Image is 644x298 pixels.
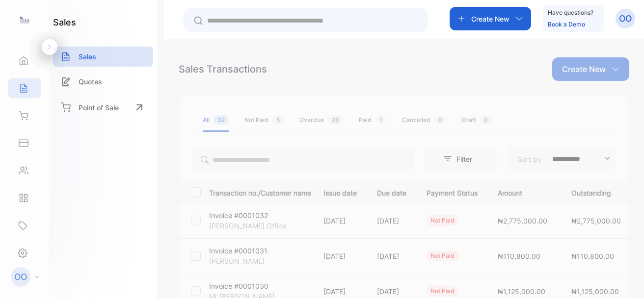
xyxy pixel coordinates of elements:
[79,51,96,62] p: Sales
[619,12,632,25] p: OO
[209,246,268,256] p: Invoice #0001031
[427,186,478,198] p: Payment Status
[471,14,510,24] p: Create New
[427,286,458,297] div: not paid
[17,13,32,27] img: logo
[571,186,625,198] p: Outstanding
[377,286,406,297] p: [DATE]
[179,62,267,76] div: Sales Transactions
[209,281,268,291] p: Invoice #0001030
[323,186,357,198] p: Issue date
[548,21,585,28] a: Book a Demo
[507,147,615,171] button: Sort by
[377,216,406,226] p: [DATE]
[480,115,492,124] span: 0
[53,72,153,92] a: Quotes
[498,252,540,260] span: ₦110,800.00
[548,8,593,18] p: Have questions?
[53,97,153,118] a: Point of Sale
[571,287,619,296] span: ₦1,125,000.00
[328,115,343,124] span: 26
[14,271,27,283] p: OO
[209,210,268,221] p: Invoice #0001032
[377,251,406,261] p: [DATE]
[498,217,547,225] span: ₦2,775,000.00
[53,16,76,29] h1: sales
[323,251,357,261] p: [DATE]
[214,115,229,124] span: 32
[377,186,406,198] p: Due date
[79,102,119,113] p: Point of Sale
[299,116,343,124] div: Overdue
[616,7,635,30] button: OO
[203,116,229,124] div: All
[323,286,357,297] p: [DATE]
[209,221,286,231] p: [PERSON_NAME] Office
[498,287,545,296] span: ₦1,125,000.00
[498,186,551,198] p: Amount
[323,216,357,226] p: [DATE]
[209,256,265,266] p: [PERSON_NAME]
[359,116,386,124] div: Paid
[53,47,153,67] a: Sales
[79,76,102,87] p: Quotes
[272,115,284,124] span: 5
[571,217,621,225] span: ₦2,775,000.00
[518,154,541,164] p: Sort by
[427,215,458,226] div: not paid
[603,257,644,298] iframe: LiveChat chat widget
[434,115,446,124] span: 0
[376,115,386,124] span: 1
[402,116,446,124] div: Cancelled
[244,116,284,124] div: Not Paid
[450,7,531,30] button: Create New
[462,116,492,124] div: Draft
[209,186,311,198] p: Transaction no./Customer name
[562,63,606,75] p: Create New
[427,250,458,261] div: not paid
[552,57,629,81] button: Create New
[571,252,614,260] span: ₦110,800.00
